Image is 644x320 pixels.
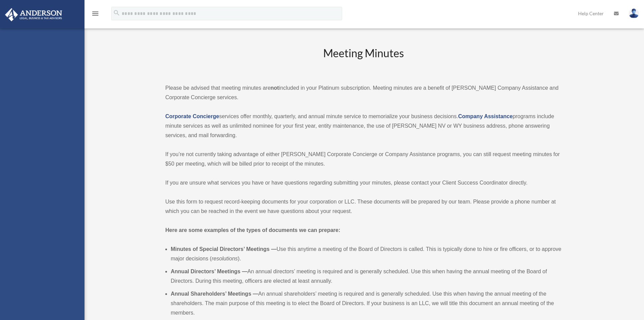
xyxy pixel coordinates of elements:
[171,291,258,297] b: Annual Shareholders’ Meetings —
[165,150,562,169] p: If you’re not currently taking advantage of either [PERSON_NAME] Corporate Concierge or Company A...
[165,113,219,119] a: Corporate Concierge
[629,8,639,18] img: User Pic
[171,289,562,318] li: An annual shareholders’ meeting is required and is generally scheduled. Use this when having the ...
[165,83,562,102] p: Please be advised that meeting minutes are included in your Platinum subscription. Meeting minute...
[91,9,99,18] i: menu
[165,112,562,140] p: services offer monthly, quarterly, and annual minute service to memorialize your business decisio...
[458,113,512,119] a: Company Assistance
[171,244,562,263] li: Use this anytime a meeting of the Board of Directors is called. This is typically done to hire or...
[113,9,120,17] i: search
[171,267,562,286] li: An annual directors’ meeting is required and is generally scheduled. Use this when having the ann...
[165,46,562,74] h2: Meeting Minutes
[171,246,277,252] b: Minutes of Special Directors’ Meetings —
[91,12,99,18] a: menu
[165,227,340,233] strong: Here are some examples of the types of documents we can prepare:
[3,8,64,21] img: Anderson Advisors Platinum Portal
[212,256,238,261] em: resolutions
[165,197,562,216] p: Use this form to request record-keeping documents for your corporation or LLC. These documents wi...
[165,178,562,188] p: If you are unsure what services you have or have questions regarding submitting your minutes, ple...
[171,269,247,274] b: Annual Directors’ Meetings —
[270,85,279,91] strong: not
